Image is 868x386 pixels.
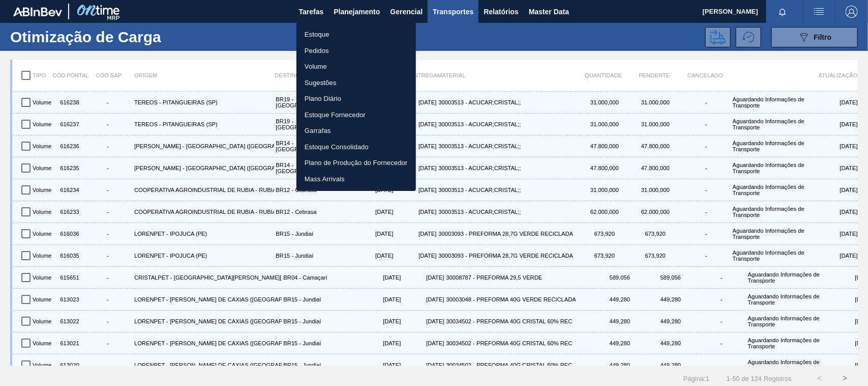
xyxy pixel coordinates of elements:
a: Volume [296,59,416,75]
a: Sugestões [296,75,416,91]
a: Mass Arrivals [296,171,416,187]
a: Pedidos [296,43,416,59]
a: Estoque [296,26,416,43]
a: Garrafas [296,123,416,139]
a: Estoque Fornecedor [296,107,416,123]
a: Plano de Produção do Fornecedor [296,155,416,171]
a: Plano Diário [296,91,416,107]
a: Estoque Consolidado [296,139,416,155]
